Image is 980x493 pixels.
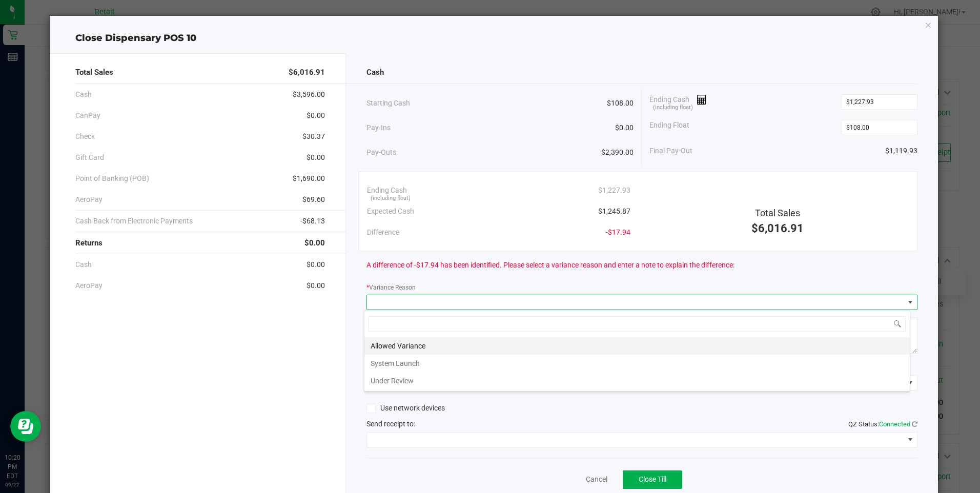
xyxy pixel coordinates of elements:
span: $1,245.87 [598,206,630,217]
span: Cash Back from Electronic Payments [75,216,193,227]
span: $1,227.93 [598,185,630,196]
span: Ending Cash [367,185,407,196]
span: $0.00 [307,152,325,163]
span: $0.00 [304,237,325,249]
span: Final Pay-Out [649,146,692,156]
a: Cancel [586,474,607,485]
div: Close Dispensary POS 10 [50,31,937,45]
span: Difference [367,227,399,238]
span: Close Till [639,475,666,483]
span: $3,596.00 [293,89,325,100]
span: $0.00 [615,122,634,133]
span: Starting Cash [366,98,410,109]
li: System Launch [364,355,910,372]
span: Gift Card [75,152,104,163]
button: Close Till [623,470,682,489]
span: Send receipt to: [366,420,415,428]
span: Point of Banking (POB) [75,173,149,184]
span: Check [75,131,95,142]
span: $30.37 [302,131,325,142]
span: Expected Cash [367,206,414,217]
iframe: Resource center [10,411,41,442]
span: $6,016.91 [751,222,804,235]
span: Total Sales [75,67,113,78]
span: Total Sales [755,208,800,218]
span: Pay-Outs [366,147,396,158]
span: Connected [879,420,910,428]
span: Cash [366,67,384,78]
span: Ending Cash [649,94,707,110]
span: A difference of -$17.94 has been identified. Please select a variance reason and enter a note to ... [366,260,734,271]
label: Variance Reason [366,283,416,292]
span: AeroPay [75,194,103,205]
li: Under Review [364,372,910,389]
span: Cash [75,259,92,270]
span: AeroPay [75,280,103,291]
span: $0.00 [307,280,325,291]
span: -$17.94 [606,227,630,238]
span: $0.00 [307,259,325,270]
li: Allowed Variance [364,337,910,355]
span: $108.00 [607,98,634,109]
span: $1,119.93 [885,146,917,156]
span: (including float) [371,194,411,203]
span: Ending Float [649,120,689,135]
div: Returns [75,232,324,254]
span: -$68.13 [300,216,325,227]
span: $6,016.91 [289,67,325,78]
span: $69.60 [302,194,325,205]
span: $1,690.00 [293,173,325,184]
span: Pay-Ins [366,122,391,133]
span: (including float) [653,104,693,112]
label: Use network devices [366,403,445,414]
span: Cash [75,89,92,100]
span: CanPay [75,110,100,121]
span: $0.00 [307,110,325,121]
span: QZ Status: [848,420,917,428]
span: $2,390.00 [601,147,634,158]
